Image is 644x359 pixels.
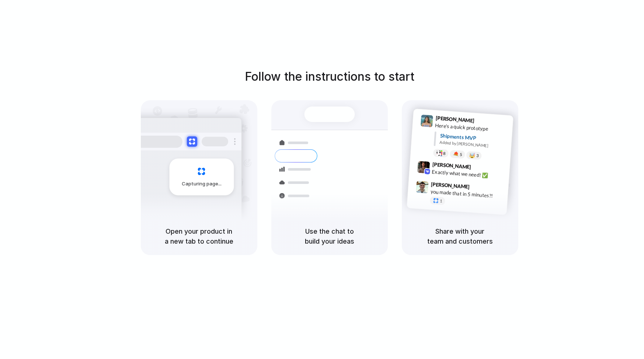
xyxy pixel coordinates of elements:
div: Here's a quick prototype [435,122,508,134]
div: Exactly what we need! ✅ [432,168,505,181]
span: 5 [459,153,462,157]
div: Shipments MVP [440,132,508,144]
h5: Open your product in a new tab to continue [150,226,248,246]
div: you made that in 5 minutes?! [430,188,504,201]
span: Capturing page [182,180,223,188]
span: [PERSON_NAME] [435,114,474,125]
div: Added by [PERSON_NAME] [439,139,507,150]
span: [PERSON_NAME] [431,180,470,191]
span: 8 [443,151,445,156]
span: 3 [476,154,478,158]
h5: Share with your team and customers [411,226,509,246]
span: 9:47 AM [472,184,487,192]
span: 1 [439,199,442,203]
span: 9:41 AM [476,118,491,126]
h5: Use the chat to build your ideas [280,226,379,246]
span: 9:42 AM [473,164,488,173]
h1: Follow the instructions to start [245,68,414,86]
span: [PERSON_NAME] [432,160,471,171]
div: 🤯 [469,153,475,158]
